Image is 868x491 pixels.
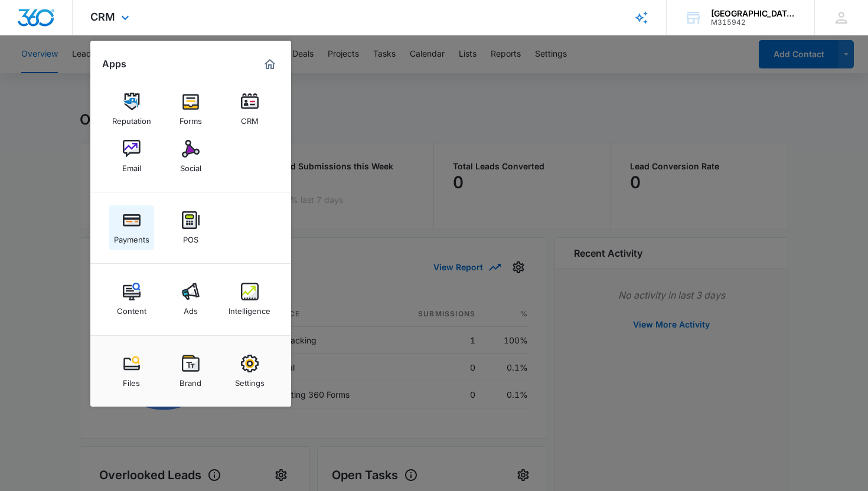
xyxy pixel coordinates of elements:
[114,229,149,244] div: Payments
[227,349,272,394] a: Settings
[109,349,154,394] a: Files
[168,205,213,250] a: POS
[227,277,272,322] a: Intelligence
[122,158,141,173] div: Email
[180,158,201,173] div: Social
[168,349,213,394] a: Brand
[109,87,154,132] a: Reputation
[711,9,797,18] div: account name
[109,205,154,250] a: Payments
[102,58,126,70] h2: Apps
[180,372,201,388] div: Brand
[180,110,202,126] div: Forms
[117,300,146,316] div: Content
[168,134,213,179] a: Social
[168,87,213,132] a: Forms
[123,372,140,388] div: Files
[168,277,213,322] a: Ads
[109,277,154,322] a: Content
[260,55,279,74] a: Marketing 360® Dashboard
[112,110,151,126] div: Reputation
[183,229,198,244] div: POS
[711,18,797,27] div: account id
[229,300,270,316] div: Intelligence
[227,87,272,132] a: CRM
[109,134,154,179] a: Email
[184,300,198,316] div: Ads
[235,372,265,388] div: Settings
[90,11,115,23] span: CRM
[241,110,259,126] div: CRM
